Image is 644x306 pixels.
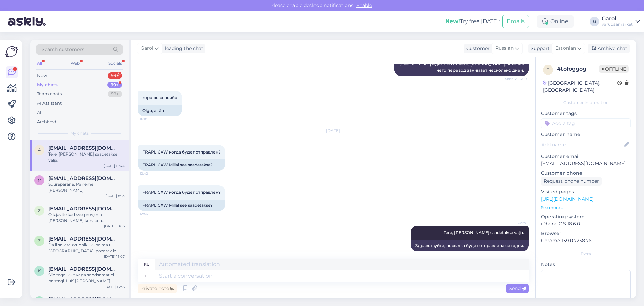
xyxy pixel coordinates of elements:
input: Add name [541,141,623,148]
span: Estonian [555,45,576,52]
span: Offline [599,65,629,73]
button: Emails [502,15,529,28]
div: All [36,59,43,68]
div: Da li saljete zvucnik i kupcima u [GEOGRAPHIC_DATA], pozdrav iz [GEOGRAPHIC_DATA]. [48,242,125,254]
div: New [37,72,47,79]
span: Garol [141,45,153,52]
div: Socials [107,59,123,68]
span: 16:10 [140,117,165,122]
span: хорошо спасибо [142,95,177,100]
p: iPhone OS 18.6.0 [541,220,631,227]
span: z [38,238,41,243]
p: Visited pages [541,188,631,195]
div: My chats [37,82,58,88]
span: kerto.parl@gmail.com [48,266,118,272]
div: Archive chat [588,44,630,53]
div: Suurepärane. Paneme [PERSON_NAME]. [48,181,125,193]
span: Enable [354,2,374,8]
div: 99+ [108,72,122,79]
div: G [590,17,599,26]
div: Support [528,45,550,52]
span: Garol [501,220,527,225]
span: z [38,208,41,213]
p: Customer phone [541,170,631,177]
p: Customer email [541,153,631,160]
input: Add a tag [541,118,631,128]
div: Try free [DATE]: [445,17,500,26]
div: AI Assistant [37,100,62,107]
div: Team chats [37,91,62,97]
div: [DATE] 15:07 [104,254,125,259]
p: Notes [541,261,631,268]
p: [EMAIL_ADDRESS][DOMAIN_NAME] [541,160,631,167]
span: t [547,67,549,72]
span: 12:44 [140,211,165,216]
a: Garolvaruosamarket [602,16,640,27]
div: Olgu, aitäh [138,105,182,116]
div: Extra [541,251,631,257]
div: FRAPLICXW Millal see saadetakse? [138,200,225,211]
span: Search customers [42,46,84,53]
span: m [38,178,41,183]
div: [GEOGRAPHIC_DATA], [GEOGRAPHIC_DATA] [543,80,617,94]
span: artjomuisk48@gmail.com [48,145,118,151]
span: zlatkooresic60@gmail.com [48,206,118,212]
span: zlatkooresic60@gmail.com [48,236,118,242]
div: Garol [602,16,633,21]
div: et [145,270,149,282]
div: 99+ [107,82,122,88]
span: Seen ✓ 16:09 [501,76,527,81]
div: Здравствуйте, посылка будет отправлена сегодня. [411,240,529,251]
div: [DATE] 8:53 [106,193,125,199]
div: Customer [464,45,490,52]
div: Tere, [PERSON_NAME] saadetakse välja. [48,151,125,163]
p: Chrome 139.0.7258.76 [541,237,631,244]
div: FRAPLICXW Millal see saadetakse? [138,159,225,171]
div: [DATE] 18:06 [104,224,125,229]
div: All [37,109,43,116]
div: O.k.javite kad sve provjerite i [PERSON_NAME] konacna cijena.pozdrav [48,212,125,224]
div: # tofoggog [557,65,599,73]
div: Request phone number [541,177,602,186]
p: Customer tags [541,110,631,117]
div: ru [144,259,150,270]
p: Browser [541,230,631,237]
span: a [38,147,41,152]
div: leading the chat [162,45,203,52]
div: [DATE] 13:36 [104,284,125,289]
span: Tere, [PERSON_NAME] saadetakse välja. [444,230,524,235]
span: Send [509,285,526,291]
div: [DATE] [138,128,529,134]
div: [DATE] 12:44 [104,163,125,168]
p: Operating system [541,213,631,220]
div: У нас есть посредник по оплате, [PERSON_NAME], и через него перевод занимает несколько дней. [394,58,529,76]
div: Archived [37,119,56,125]
div: Online [537,15,574,28]
div: Web [69,59,81,68]
div: Private note [138,284,177,293]
span: My chats [70,130,89,136]
div: 99+ [108,91,122,97]
span: FRAPLICXW когда будет отправлен? [142,149,221,155]
a: [URL][DOMAIN_NAME] [541,196,594,202]
span: Russian [495,45,514,52]
div: Customer information [541,100,631,106]
div: varuosamarket [602,21,633,27]
span: FRAPLICXW когда будет отправлен? [142,190,221,195]
span: 13:58 [501,252,527,257]
span: mart.ligi@yahoo.com [48,175,118,181]
span: kaitisholter233@gmail.com [48,296,118,302]
b: New! [445,18,460,25]
p: Customer name [541,131,631,138]
span: k [38,268,41,273]
img: Askly Logo [5,45,18,58]
span: 12:42 [140,171,165,176]
p: See more ... [541,205,631,211]
div: Siin tegelikult väga soodsamat ei paistagi. LuK [PERSON_NAME] peaaegu sama hinnaga. Muid tootjaid... [48,272,125,284]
